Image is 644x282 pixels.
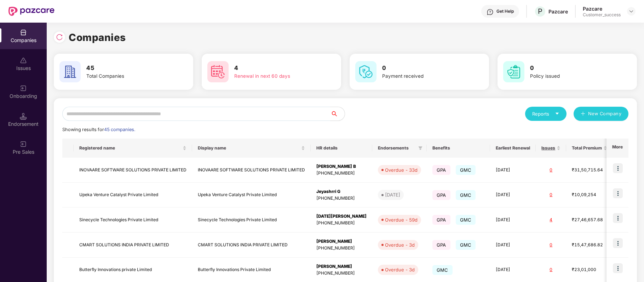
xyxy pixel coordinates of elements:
[541,145,555,151] span: Issues
[541,192,560,198] div: 0
[538,7,542,16] span: P
[503,61,524,82] img: svg+xml;base64,PHN2ZyB4bWxucz0iaHR0cDovL3d3dy53My5vcmcvMjAwMC9zdmciIHdpZHRoPSI2MCIgaGVpZ2h0PSI2MC...
[234,64,318,73] h3: 4
[316,238,367,245] div: [PERSON_NAME]
[20,57,27,64] img: svg+xml;base64,PHN2ZyBpZD0iSXNzdWVzX2Rpc2FibGVkIiB4bWxucz0iaHR0cDovL3d3dy53My5vcmcvMjAwMC9zdmciIH...
[613,163,623,173] img: icon
[192,207,311,233] td: Sinecycle Technologies Private Limited
[490,207,536,233] td: [DATE]
[613,213,623,223] img: icon
[572,192,607,198] div: ₹10,09,254
[541,217,560,223] div: 4
[20,85,27,92] img: svg+xml;base64,PHN2ZyB3aWR0aD0iMjAiIGhlaWdodD0iMjAiIHZpZXdCb3g9IjAgMCAyMCAyMCIgZmlsbD0ibm9uZSIgeG...
[432,240,450,250] span: GPA
[613,263,623,273] img: icon
[606,139,628,158] th: More
[330,111,345,117] span: search
[541,266,560,273] div: 0
[530,72,614,80] div: Policy issued
[86,64,170,73] h3: 45
[490,139,536,158] th: Earliest Renewal
[418,146,422,150] span: filter
[572,242,607,248] div: ₹15,47,686.82
[496,8,514,14] div: Get Help
[198,145,300,151] span: Display name
[74,139,192,158] th: Registered name
[572,167,607,174] div: ₹31,50,715.64
[192,139,311,158] th: Display name
[427,139,490,158] th: Benefits
[316,220,367,227] div: [PHONE_NUMBER]
[330,107,345,121] button: search
[490,183,536,208] td: [DATE]
[530,64,614,73] h3: 0
[628,8,634,14] img: svg+xml;base64,PHN2ZyBpZD0iRHJvcGRvd24tMzJ4MzIiIHhtbG5zPSJodHRwOi8vd3d3LnczLm9yZy8yMDAwL3N2ZyIgd2...
[536,139,566,158] th: Issues
[456,215,476,225] span: GMC
[74,233,192,258] td: CMART SOLUTIONS INDIA PRIVATE LIMITED
[490,158,536,183] td: [DATE]
[432,215,450,225] span: GPA
[59,61,81,82] img: svg+xml;base64,PHN2ZyB4bWxucz0iaHR0cDovL3d3dy53My5vcmcvMjAwMC9zdmciIHdpZHRoPSI2MCIgaGVpZ2h0PSI2MC...
[316,263,367,270] div: [PERSON_NAME]
[385,191,400,198] div: [DATE]
[613,238,623,248] img: icon
[74,183,192,208] td: Upeka Venture Catalyst Private Limited
[432,265,453,275] span: GMC
[385,266,415,273] div: Overdue - 3d
[385,166,418,174] div: Overdue - 33d
[192,233,311,258] td: CMART SOLUTIONS INDIA PRIVATE LIMITED
[316,270,367,277] div: [PHONE_NUMBER]
[572,266,607,273] div: ₹23,01,000
[583,12,621,18] div: Customer_success
[382,72,466,80] div: Payment received
[490,233,536,258] td: [DATE]
[311,139,372,158] th: HR details
[316,213,367,220] div: [DATE][PERSON_NAME]
[541,167,560,174] div: 0
[104,127,135,132] span: 45 companies.
[487,8,494,16] img: svg+xml;base64,PHN2ZyBpZD0iSGVscC0zMngzMiIgeG1sbnM9Imh0dHA6Ly93d3cudzMub3JnLzIwMDAvc3ZnIiB3aWR0aD...
[74,158,192,183] td: INOVAARE SOFTWARE SOLUTIONS PRIVATE LIMITED
[613,188,623,198] img: icon
[555,111,559,116] span: caret-down
[20,141,27,148] img: svg+xml;base64,PHN2ZyB3aWR0aD0iMjAiIGhlaWdodD0iMjAiIHZpZXdCb3g9IjAgMCAyMCAyMCIgZmlsbD0ibm9uZSIgeG...
[316,245,367,252] div: [PHONE_NUMBER]
[234,72,318,80] div: Renewal in next 60 days
[382,64,466,73] h3: 0
[316,195,367,202] div: [PHONE_NUMBER]
[192,158,311,183] td: INOVAARE SOFTWARE SOLUTIONS PRIVATE LIMITED
[86,72,170,80] div: Total Companies
[566,139,613,158] th: Total Premium
[355,61,376,82] img: svg+xml;base64,PHN2ZyB4bWxucz0iaHR0cDovL3d3dy53My5vcmcvMjAwMC9zdmciIHdpZHRoPSI2MCIgaGVpZ2h0PSI2MC...
[574,107,628,121] button: plusNew Company
[432,165,450,175] span: GPA
[8,7,54,16] img: New Pazcare Logo
[581,111,585,117] span: plus
[572,145,602,151] span: Total Premium
[572,217,607,223] div: ₹27,46,657.68
[74,207,192,233] td: Sinecycle Technologies Private Limited
[385,216,418,223] div: Overdue - 59d
[456,190,476,200] span: GMC
[79,145,181,151] span: Registered name
[588,110,622,117] span: New Company
[456,240,476,250] span: GMC
[385,241,415,248] div: Overdue - 3d
[378,145,415,151] span: Endorsements
[583,5,621,12] div: Pazcare
[417,144,424,152] span: filter
[316,170,367,177] div: [PHONE_NUMBER]
[20,113,27,120] img: svg+xml;base64,PHN2ZyB3aWR0aD0iMTQuNSIgaGVpZ2h0PSIxNC41IiB2aWV3Qm94PSIwIDAgMTYgMTYiIGZpbGw9Im5vbm...
[548,8,568,15] div: Pazcare
[56,34,63,41] img: svg+xml;base64,PHN2ZyBpZD0iUmVsb2FkLTMyeDMyIiB4bWxucz0iaHR0cDovL3d3dy53My5vcmcvMjAwMC9zdmciIHdpZH...
[316,188,367,195] div: Jeyashrri G
[316,163,367,170] div: [PERSON_NAME] B
[20,29,27,36] img: svg+xml;base64,PHN2ZyBpZD0iQ29tcGFuaWVzIiB4bWxucz0iaHR0cDovL3d3dy53My5vcmcvMjAwMC9zdmciIHdpZHRoPS...
[69,30,126,45] h1: Companies
[207,61,229,82] img: svg+xml;base64,PHN2ZyB4bWxucz0iaHR0cDovL3d3dy53My5vcmcvMjAwMC9zdmciIHdpZHRoPSI2MCIgaGVpZ2h0PSI2MC...
[62,127,135,132] span: Showing results for
[456,165,476,175] span: GMC
[532,110,559,117] div: Reports
[432,190,450,200] span: GPA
